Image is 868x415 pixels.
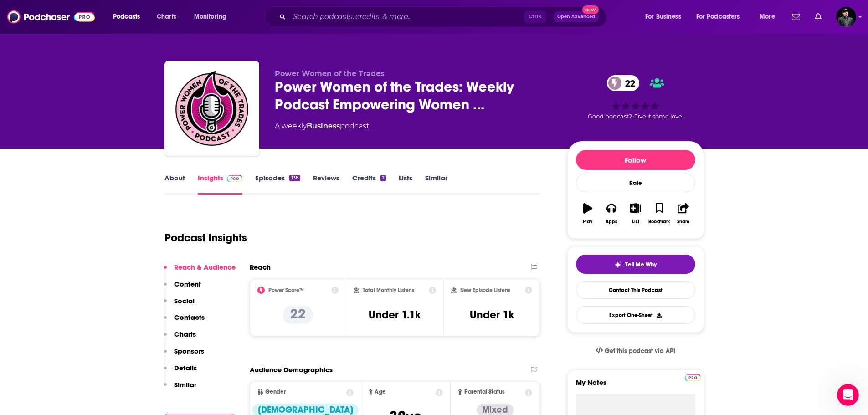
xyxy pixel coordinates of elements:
[273,6,616,27] div: Search podcasts, credits, & more...
[557,15,595,19] span: Open Advanced
[685,373,701,381] a: Pro website
[227,175,243,182] img: Podchaser Pro
[788,9,804,25] a: Show notifications dropdown
[307,122,340,130] a: Business
[696,10,740,23] span: For Podcasters
[647,197,671,230] button: Bookmark
[576,306,695,324] button: Export One-Sheet
[164,364,197,380] button: Details
[760,10,775,23] span: More
[107,10,152,24] button: open menu
[255,174,300,195] a: Episodes138
[289,175,300,181] div: 138
[157,10,176,23] span: Charts
[194,10,226,23] span: Monitoring
[174,330,196,338] p: Charts
[460,287,510,293] h2: New Episode Listens
[275,69,385,78] span: Power Women of the Trades
[588,340,683,362] a: Get this podcast via API
[553,11,599,22] button: Open AdvancedNew
[576,255,695,274] button: tell me why sparkleTell Me Why
[632,219,639,225] div: List
[685,374,701,381] img: Podchaser Pro
[174,280,201,288] p: Content
[188,10,238,24] button: open menu
[352,174,386,195] a: Credits2
[275,121,369,132] div: A weekly podcast
[607,75,640,91] a: 22
[583,219,592,225] div: Play
[268,287,304,293] h2: Power Score™
[639,10,693,24] button: open menu
[677,219,689,225] div: Share
[836,7,856,27] img: User Profile
[836,7,856,27] button: Show profile menu
[151,10,182,24] a: Charts
[375,389,386,395] span: Age
[425,174,447,195] a: Similar
[164,380,196,397] button: Similar
[836,7,856,27] span: Logged in as tersh
[164,313,205,330] button: Contacts
[174,347,204,355] p: Sponsors
[174,313,205,322] p: Contacts
[164,280,201,297] button: Content
[380,175,386,181] div: 2
[837,384,859,406] iframe: Intercom live chat
[265,389,286,395] span: Gender
[690,10,753,24] button: open menu
[567,69,704,126] div: 22Good podcast? Give it some love!
[616,75,640,91] span: 22
[614,261,621,268] img: tell me why sparkle
[313,174,339,195] a: Reviews
[283,306,313,324] p: 22
[648,219,670,225] div: Bookmark
[470,308,514,322] h3: Under 1k
[198,174,243,195] a: InsightsPodchaser Pro
[113,10,140,23] span: Podcasts
[250,365,333,374] h2: Audience Demographics
[164,330,196,347] button: Charts
[576,174,695,192] div: Rate
[524,11,546,23] span: Ctrl K
[369,308,421,322] h3: Under 1.1k
[588,113,683,120] span: Good podcast? Give it some love!
[164,174,185,195] a: About
[576,197,600,230] button: Play
[164,231,247,245] h1: Podcast Insights
[625,261,657,268] span: Tell Me Why
[811,9,825,25] a: Show notifications dropdown
[174,263,236,272] p: Reach & Audience
[363,287,414,293] h2: Total Monthly Listens
[606,219,617,225] div: Apps
[166,63,257,154] img: Power Women of the Trades: Weekly Podcast Empowering Women In the Trades Industry
[174,380,196,389] p: Similar
[464,389,505,395] span: Parental Status
[250,263,271,272] h2: Reach
[645,10,681,23] span: For Business
[174,297,195,305] p: Social
[576,378,695,394] label: My Notes
[576,281,695,299] a: Contact This Podcast
[164,347,204,364] button: Sponsors
[289,10,524,24] input: Search podcasts, credits, & more...
[605,347,675,355] span: Get this podcast via API
[576,150,695,170] button: Follow
[7,8,95,26] img: Podchaser - Follow, Share and Rate Podcasts
[582,5,599,14] span: New
[399,174,412,195] a: Lists
[164,263,236,280] button: Reach & Audience
[753,10,786,24] button: open menu
[164,297,195,313] button: Social
[671,197,695,230] button: Share
[623,197,647,230] button: List
[600,197,623,230] button: Apps
[174,364,197,372] p: Details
